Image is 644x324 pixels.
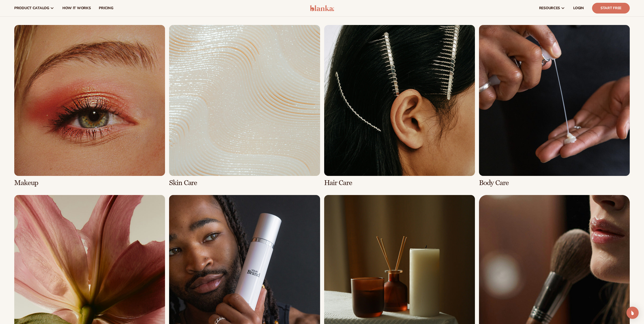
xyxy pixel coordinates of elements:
[626,307,639,319] div: Open Intercom Messenger
[62,6,91,10] span: How It Works
[573,6,584,10] span: LOGIN
[479,25,630,187] div: 4 / 8
[324,25,475,187] div: 3 / 8
[14,6,49,10] span: product catalog
[14,179,165,187] h3: Makeup
[169,25,320,187] div: 2 / 8
[592,3,630,14] a: Start Free
[539,6,560,10] span: resources
[169,179,320,187] h3: Skin Care
[99,6,113,10] span: pricing
[310,5,334,11] img: logo
[14,25,165,187] div: 1 / 8
[479,179,630,187] h3: Body Care
[14,11,630,17] p: We offer a wide range of vegan private label makeup options, including organic, natural, and crue...
[324,179,475,187] h3: Hair Care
